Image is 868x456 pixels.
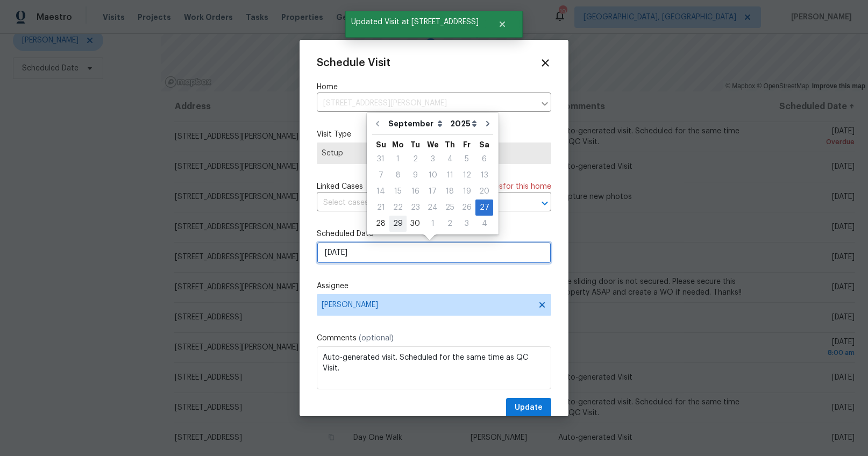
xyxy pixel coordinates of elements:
div: Sat Sep 06 2025 [475,151,493,167]
div: Sun Sep 14 2025 [372,183,389,199]
div: Fri Sep 26 2025 [458,199,475,216]
input: M/D/YYYY [317,242,551,263]
div: 29 [389,216,407,231]
div: 16 [407,184,424,199]
div: Mon Sep 08 2025 [389,167,407,183]
span: Close [539,57,551,69]
div: Tue Sep 30 2025 [407,216,424,232]
button: Open [537,196,552,211]
div: Fri Sep 12 2025 [458,167,475,183]
div: Thu Sep 25 2025 [442,199,458,216]
abbr: Sunday [376,141,386,148]
div: 3 [424,152,442,167]
abbr: Saturday [479,141,489,148]
button: Update [506,398,551,418]
div: 15 [389,184,407,199]
div: Wed Oct 01 2025 [424,216,442,232]
div: 7 [372,168,389,183]
abbr: Thursday [445,141,455,148]
div: Sat Sep 27 2025 [475,199,493,216]
div: Thu Sep 04 2025 [442,151,458,167]
input: Select cases [317,195,521,211]
div: Thu Sep 11 2025 [442,167,458,183]
div: Sun Sep 28 2025 [372,216,389,232]
span: [PERSON_NAME] [322,301,532,309]
div: Mon Sep 22 2025 [389,199,407,216]
label: Home [317,82,551,92]
div: Sun Aug 31 2025 [372,151,389,167]
div: 1 [389,152,407,167]
span: Setup [322,148,546,159]
div: 4 [475,216,493,231]
div: 22 [389,200,407,215]
div: Sun Sep 07 2025 [372,167,389,183]
div: Sun Sep 21 2025 [372,199,389,216]
div: 12 [458,168,475,183]
div: 28 [372,216,389,231]
div: 30 [407,216,424,231]
div: 21 [372,200,389,215]
div: Sat Sep 13 2025 [475,167,493,183]
select: Month [386,116,447,132]
div: 6 [475,152,493,167]
div: 17 [424,184,442,199]
span: Update [515,401,543,415]
button: Close [485,13,520,35]
div: Mon Sep 15 2025 [389,183,407,199]
div: Wed Sep 17 2025 [424,183,442,199]
div: 19 [458,184,475,199]
div: Fri Sep 19 2025 [458,183,475,199]
span: (optional) [359,334,394,342]
div: 5 [458,152,475,167]
span: Schedule Visit [317,58,390,68]
div: 2 [407,152,424,167]
div: Tue Sep 23 2025 [407,199,424,216]
div: Wed Sep 10 2025 [424,167,442,183]
select: Year [447,116,480,132]
abbr: Tuesday [410,141,420,148]
div: 13 [475,168,493,183]
div: Thu Oct 02 2025 [442,216,458,232]
div: Mon Sep 29 2025 [389,216,407,232]
label: Comments [317,333,551,344]
span: Linked Cases [317,181,363,192]
div: Sat Oct 04 2025 [475,216,493,232]
div: Tue Sep 02 2025 [407,151,424,167]
div: 27 [475,200,493,215]
button: Go to previous month [369,113,386,134]
div: Tue Sep 09 2025 [407,167,424,183]
div: 10 [424,168,442,183]
div: Fri Sep 05 2025 [458,151,475,167]
div: 1 [424,216,442,231]
div: 31 [372,152,389,167]
div: 3 [458,216,475,231]
textarea: Auto-generated visit. Scheduled for the same time as QC Visit. [317,346,551,389]
div: Mon Sep 01 2025 [389,151,407,167]
div: Wed Sep 03 2025 [424,151,442,167]
label: Assignee [317,281,551,291]
abbr: Wednesday [427,141,439,148]
div: 24 [424,200,442,215]
abbr: Monday [392,141,404,148]
div: 14 [372,184,389,199]
div: Sat Sep 20 2025 [475,183,493,199]
div: 8 [389,168,407,183]
div: Wed Sep 24 2025 [424,199,442,216]
div: 20 [475,184,493,199]
span: Updated Visit at [STREET_ADDRESS] [345,11,485,33]
label: Visit Type [317,129,551,140]
div: 2 [442,216,458,231]
div: 18 [442,184,458,199]
div: 4 [442,152,458,167]
div: Thu Sep 18 2025 [442,183,458,199]
div: 26 [458,200,475,215]
div: 9 [407,168,424,183]
div: 25 [442,200,458,215]
div: 23 [407,200,424,215]
abbr: Friday [463,141,471,148]
div: Tue Sep 16 2025 [407,183,424,199]
div: Fri Oct 03 2025 [458,216,475,232]
input: Enter in an address [317,95,535,112]
label: Scheduled Date [317,229,551,239]
button: Go to next month [480,113,496,134]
